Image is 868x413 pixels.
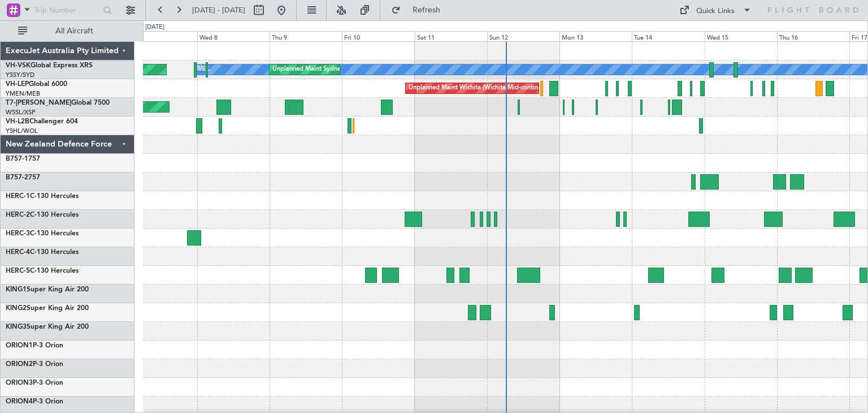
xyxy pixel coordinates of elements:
[6,305,27,312] span: KING2
[6,324,89,330] a: KING3Super King Air 200
[125,31,197,41] div: Tue 7
[6,249,30,256] span: HERC-4
[386,1,454,19] button: Refresh
[6,193,30,200] span: HERC-1
[12,22,123,40] button: All Aircraft
[696,6,735,17] div: Quick Links
[6,230,30,237] span: HERC-3
[6,380,33,386] span: ORION3
[777,31,849,41] div: Thu 16
[6,156,28,162] span: B757-1
[6,108,36,117] a: WSSL/XSP
[342,31,414,41] div: Fri 10
[272,61,411,78] div: Unplanned Maint Sydney ([PERSON_NAME] Intl)
[6,230,79,237] a: HERC-3C-130 Hercules
[6,286,27,293] span: KING1
[6,249,79,256] a: HERC-4C-130 Hercules
[403,6,450,14] span: Refresh
[559,31,632,41] div: Mon 13
[6,212,30,218] span: HERC-2
[6,398,33,405] span: ORION4
[6,89,40,98] a: YMEN/MEB
[409,80,549,97] div: Unplanned Maint Wichita (Wichita Mid-continent)
[6,62,31,69] span: VH-VSK
[6,342,63,349] a: ORION1P-3 Orion
[192,5,245,15] span: [DATE] - [DATE]
[197,31,270,41] div: Wed 8
[6,100,110,106] a: T7-[PERSON_NAME]Global 7500
[6,380,63,386] a: ORION3P-3 Orion
[197,61,210,78] div: MEL
[6,324,27,330] span: KING3
[6,268,79,274] a: HERC-5C-130 Hercules
[6,174,28,181] span: B757-2
[632,31,704,41] div: Tue 14
[6,118,78,125] a: VH-L2BChallenger 604
[6,100,71,106] span: T7-[PERSON_NAME]
[6,193,79,200] a: HERC-1C-130 Hercules
[6,118,29,125] span: VH-L2B
[6,62,93,69] a: VH-VSKGlobal Express XRS
[6,361,33,368] span: ORION2
[6,268,30,274] span: HERC-5
[705,31,777,41] div: Wed 15
[270,31,342,41] div: Thu 9
[6,81,67,88] a: VH-LEPGlobal 6000
[34,2,99,19] input: Trip Number
[6,174,40,181] a: B757-2757
[6,305,89,312] a: KING2Super King Air 200
[6,398,63,405] a: ORION4P-3 Orion
[6,127,38,135] a: YSHL/WOL
[6,81,29,88] span: VH-LEP
[6,286,89,293] a: KING1Super King Air 200
[6,156,40,162] a: B757-1757
[29,27,119,35] span: All Aircraft
[6,71,34,79] a: YSSY/SYD
[145,23,164,32] div: [DATE]
[674,1,757,19] button: Quick Links
[6,342,33,349] span: ORION1
[6,212,79,218] a: HERC-2C-130 Hercules
[487,31,559,41] div: Sun 12
[415,31,487,41] div: Sat 11
[6,361,63,368] a: ORION2P-3 Orion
